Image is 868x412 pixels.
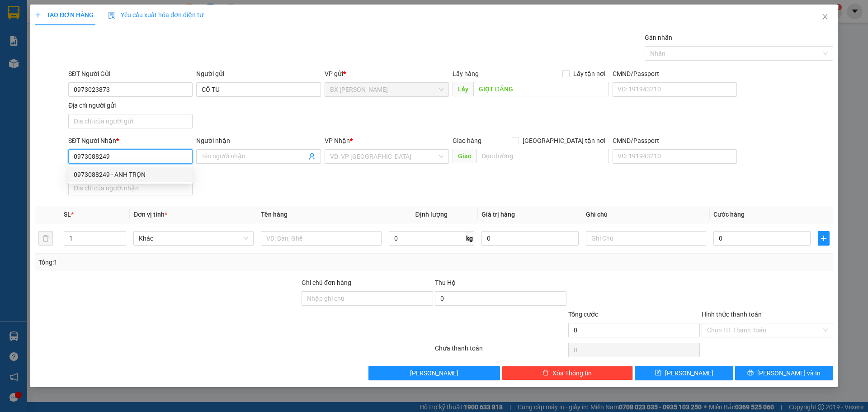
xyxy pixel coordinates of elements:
input: Ghi chú đơn hàng [302,291,433,306]
span: Lấy tận nơi [570,69,609,79]
span: Tổng cước [568,311,598,318]
span: save [655,369,661,377]
button: [PERSON_NAME] [368,366,500,380]
input: Địa chỉ của người nhận [68,181,193,195]
div: Người nhận [196,136,321,146]
span: Thu Hộ [435,279,456,286]
span: Lấy hàng [453,70,479,77]
button: deleteXóa Thông tin [502,366,633,380]
input: VD: Bàn, Ghế [261,231,381,246]
span: delete [542,369,549,377]
span: Xóa Thông tin [552,368,592,378]
label: Hình thức thanh toán [702,311,762,318]
span: plus [818,235,829,242]
button: printer[PERSON_NAME] và In [735,366,833,380]
span: user-add [308,153,316,160]
span: Giá trị hàng [481,211,515,218]
button: save[PERSON_NAME] [635,366,733,380]
span: Giao [453,149,476,163]
label: Gán nhãn [645,34,672,41]
span: Định lượng [415,211,448,218]
div: Tổng: 1 [38,257,335,267]
button: delete [38,231,53,246]
span: printer [747,369,754,377]
div: VP gửi [325,69,449,79]
span: Lấy [453,82,473,96]
span: BÃI ĐÃ QUA [GEOGRAPHIC_DATA] [8,42,139,74]
span: [PERSON_NAME] [665,368,713,378]
th: Ghi chú [582,206,710,223]
img: icon [108,12,115,19]
span: close [821,13,829,20]
span: plus [35,12,41,18]
div: 0931885967 [8,29,139,42]
span: Khác [139,232,248,245]
div: BX [PERSON_NAME] [8,8,139,19]
span: Đơn vị tính [133,211,167,218]
span: Tên hàng [261,211,288,218]
div: Người gửi [196,69,321,79]
span: Yêu cầu xuất hóa đơn điện tử [108,11,203,19]
div: SĐT Người Gửi [68,69,193,79]
span: TẠO ĐƠN HÀNG [35,11,94,19]
div: SĐT Người Nhận [68,136,193,146]
input: Ghi Chú [586,231,706,246]
span: [PERSON_NAME] [410,368,458,378]
div: CMND/Passport [613,69,737,79]
span: DĐ: [8,47,21,57]
span: BX Cao Lãnh [330,83,443,96]
div: CHỊ TIÊN [8,19,139,29]
input: Địa chỉ của người gửi [68,114,193,128]
span: VP Nhận [325,137,350,144]
div: CMND/Passport [613,136,737,146]
input: Dọc đường [476,149,609,163]
div: Chưa thanh toán [434,343,567,359]
span: Gửi: [8,9,22,18]
input: 0 [481,231,579,246]
button: Close [812,5,838,30]
span: SL [64,211,71,218]
input: Dọc đường [473,82,609,96]
span: kg [465,231,474,246]
span: [PERSON_NAME] và In [757,368,821,378]
div: 0973088249 - ANH TRỌN [74,170,187,180]
span: [GEOGRAPHIC_DATA] tận nơi [519,136,609,146]
div: Địa chỉ người gửi [68,100,193,110]
label: Ghi chú đơn hàng [302,279,351,286]
div: 0973088249 - ANH TRỌN [68,167,193,182]
span: Cước hàng [713,211,745,218]
button: plus [818,231,830,246]
span: Giao hàng [453,137,481,144]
